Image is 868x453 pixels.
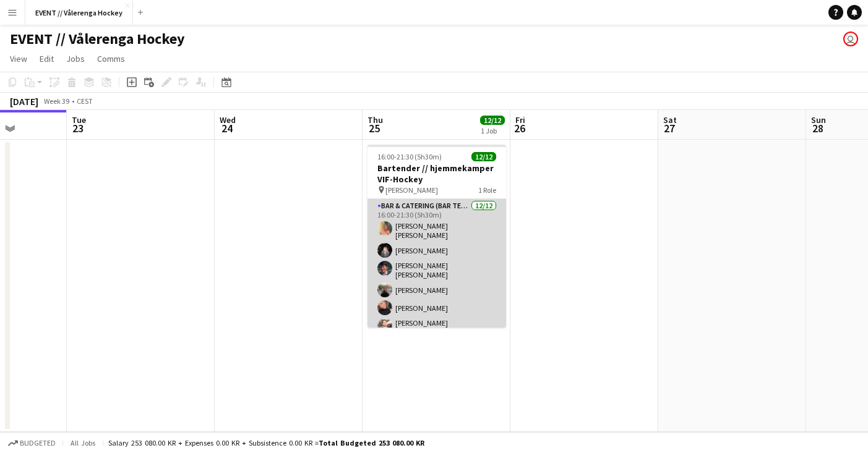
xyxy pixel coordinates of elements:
span: 25 [366,121,383,135]
button: Budgeted [6,436,58,450]
span: Budgeted [20,439,56,447]
span: 1 Role [478,185,496,195]
a: Edit [35,51,59,67]
span: Tue [72,114,86,125]
div: [DATE] [10,95,38,108]
h3: Bartender // hjemmekamper VIF-Hockey [367,163,506,185]
span: 23 [70,121,86,135]
span: 12/12 [480,116,505,125]
span: Total Budgeted 253 080.00 KR [319,438,424,447]
span: All jobs [68,438,98,447]
button: EVENT // Vålerenga Hockey [25,1,133,25]
span: 16:00-21:30 (5h30m) [377,152,442,161]
span: Sun [811,114,826,125]
div: 1 Job [481,126,504,135]
span: 12/12 [471,152,496,161]
span: 27 [661,121,677,135]
span: Week 39 [41,96,72,106]
span: Fri [515,114,525,125]
div: Salary 253 080.00 KR + Expenses 0.00 KR + Subsistence 0.00 KR = [108,438,424,447]
a: Comms [92,51,130,67]
span: 26 [513,121,525,135]
span: Thu [367,114,383,125]
a: View [5,51,32,67]
span: Sat [663,114,677,125]
span: Jobs [66,53,85,64]
span: Comms [97,53,125,64]
div: CEST [77,96,93,106]
a: Jobs [61,51,90,67]
app-job-card: 16:00-21:30 (5h30m)12/12Bartender // hjemmekamper VIF-Hockey [PERSON_NAME]1 RoleBar & Catering (B... [367,145,506,328]
span: Wed [220,114,236,125]
span: [PERSON_NAME] [385,185,438,195]
span: View [10,53,27,64]
span: 28 [809,121,826,135]
h1: EVENT // Vålerenga Hockey [10,30,185,48]
span: 24 [218,121,236,135]
span: Edit [40,53,54,64]
app-user-avatar: Alexander Bonsaksen [843,32,858,46]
